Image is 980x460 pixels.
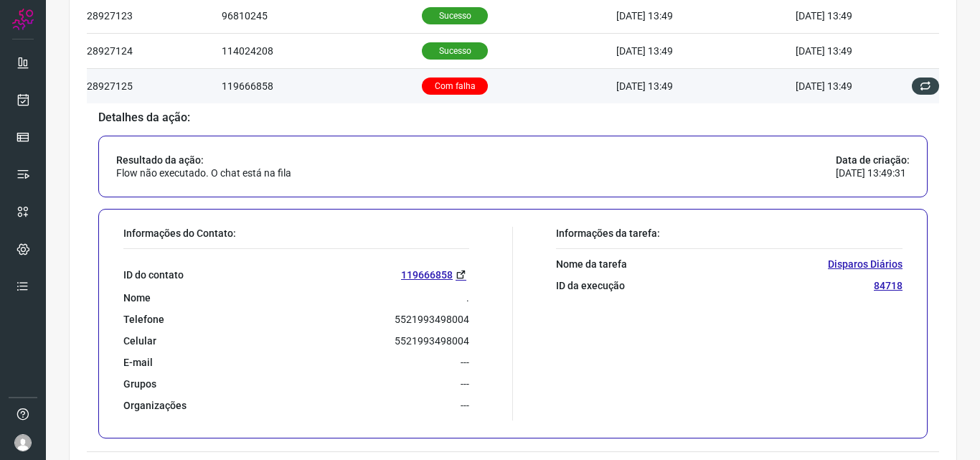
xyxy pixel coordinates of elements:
[116,166,291,179] p: Flow não executado. O chat está na fila
[461,399,469,412] p: ---
[123,356,153,369] p: E-mail
[422,42,488,60] p: Sucesso
[395,334,469,347] p: 5521993498004
[123,291,151,304] p: Nome
[123,268,184,281] p: ID do contato
[422,78,488,95] p: Com falha
[401,266,469,283] a: 119666858
[222,33,422,68] td: 114024208
[123,313,164,326] p: Telefone
[828,258,903,271] p: Disparos Diários
[87,68,222,103] td: 28927125
[556,227,903,240] p: Informações da tarefa:
[12,9,34,30] img: Logo
[556,258,627,271] p: Nome da tarefa
[116,154,291,166] p: Resultado da ação:
[461,377,469,390] p: ---
[461,356,469,369] p: ---
[123,227,469,240] p: Informações do Contato:
[616,33,796,68] td: [DATE] 13:49
[98,111,928,124] p: Detalhes da ação:
[796,68,896,103] td: [DATE] 13:49
[222,68,422,103] td: 119666858
[874,279,903,292] p: 84718
[796,33,896,68] td: [DATE] 13:49
[123,334,156,347] p: Celular
[466,291,469,304] p: .
[123,399,187,412] p: Organizações
[14,434,32,451] img: avatar-user-boy.jpg
[395,313,469,326] p: 5521993498004
[836,166,910,179] p: [DATE] 13:49:31
[123,377,156,390] p: Grupos
[556,279,625,292] p: ID da execução
[836,154,910,166] p: Data de criação:
[616,68,796,103] td: [DATE] 13:49
[87,33,222,68] td: 28927124
[422,7,488,24] p: Sucesso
